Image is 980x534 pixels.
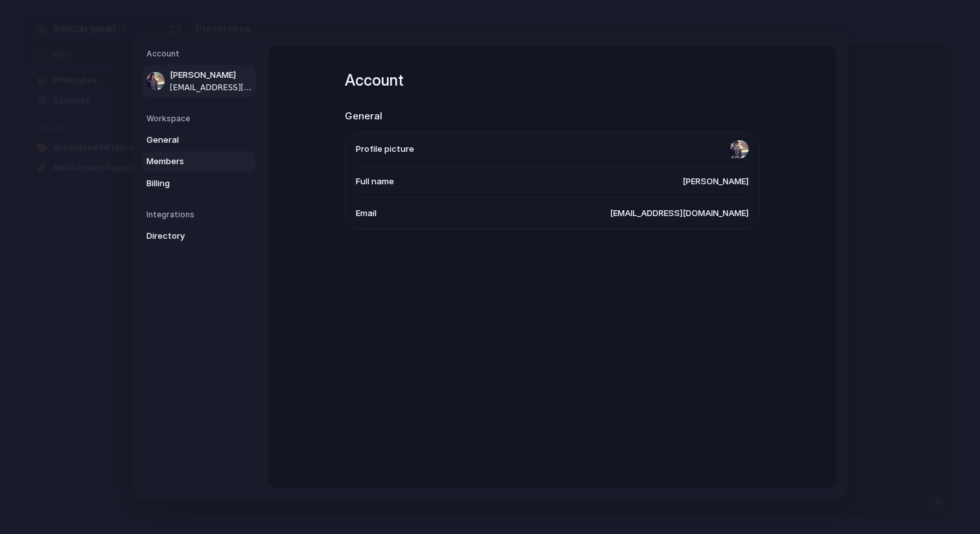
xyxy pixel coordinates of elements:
[610,207,749,220] span: [EMAIL_ADDRESS][DOMAIN_NAME]
[356,207,377,220] span: Email
[146,209,255,221] h5: Integrations
[143,130,255,151] a: General
[146,134,229,147] span: General
[146,177,229,190] span: Billing
[143,65,255,97] a: [PERSON_NAME][EMAIL_ADDRESS][DOMAIN_NAME]
[146,48,255,60] h5: Account
[345,69,760,92] h1: Account
[356,175,394,188] span: Full name
[682,175,749,188] span: [PERSON_NAME]
[170,82,253,93] span: [EMAIL_ADDRESS][DOMAIN_NAME]
[143,173,255,194] a: Billing
[345,109,760,124] h2: General
[170,69,253,82] span: [PERSON_NAME]
[143,151,255,172] a: Members
[146,113,255,125] h5: Workspace
[146,230,229,243] span: Directory
[356,143,414,156] span: Profile picture
[143,226,255,247] a: Directory
[146,155,229,168] span: Members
